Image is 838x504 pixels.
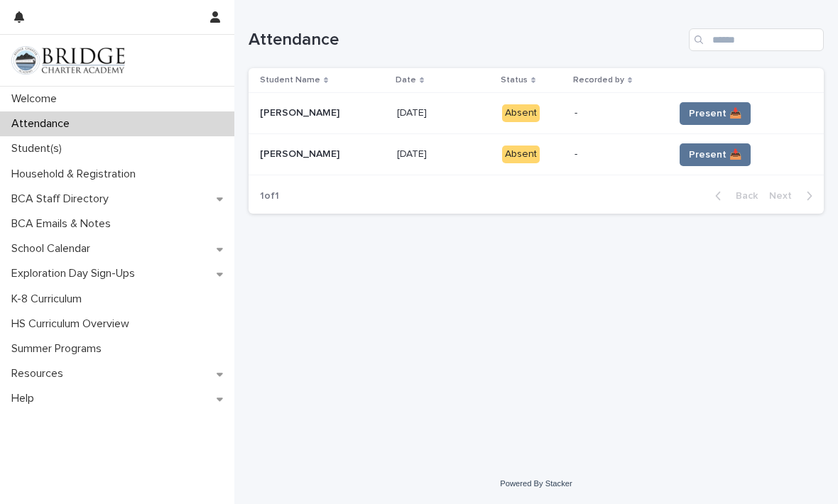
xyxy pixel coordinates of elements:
[6,168,147,181] p: Household & Registration
[249,30,683,50] h1: Attendance
[6,292,93,306] p: K-8 Curriculum
[260,146,342,160] p: [PERSON_NAME]
[500,479,572,488] a: Powered By Stacker
[501,72,528,88] p: Status
[249,134,824,175] tr: [PERSON_NAME][PERSON_NAME] [DATE][DATE] Absent-Present 📥
[763,190,824,202] button: Next
[502,146,540,163] div: Absent
[6,117,81,131] p: Attendance
[6,392,45,405] p: Help
[260,72,320,88] p: Student Name
[6,267,146,280] p: Exploration Day Sign-Ups
[6,142,73,155] p: Student(s)
[6,367,75,380] p: Resources
[6,242,102,256] p: School Calendar
[680,143,751,166] button: Present 📥
[689,28,824,51] input: Search
[689,148,741,162] span: Present 📥
[680,102,751,125] button: Present 📥
[575,148,663,160] p: -
[769,191,800,201] span: Next
[704,190,763,202] button: Back
[6,217,122,231] p: BCA Emails & Notes
[502,104,540,122] div: Absent
[396,72,416,88] p: Date
[6,317,141,331] p: HS Curriculum Overview
[11,46,125,75] img: V1C1m3IdTEidaUdm9Hs0
[575,107,663,119] p: -
[249,93,824,134] tr: [PERSON_NAME][PERSON_NAME] [DATE][DATE] Absent-Present 📥
[6,192,120,206] p: BCA Staff Directory
[397,104,430,119] p: [DATE]
[260,104,342,119] p: [PERSON_NAME]
[397,146,430,160] p: [DATE]
[6,92,68,106] p: Welcome
[727,191,758,201] span: Back
[689,106,741,121] span: Present 📥
[249,179,290,214] p: 1 of 1
[573,72,624,88] p: Recorded by
[6,342,113,356] p: Summer Programs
